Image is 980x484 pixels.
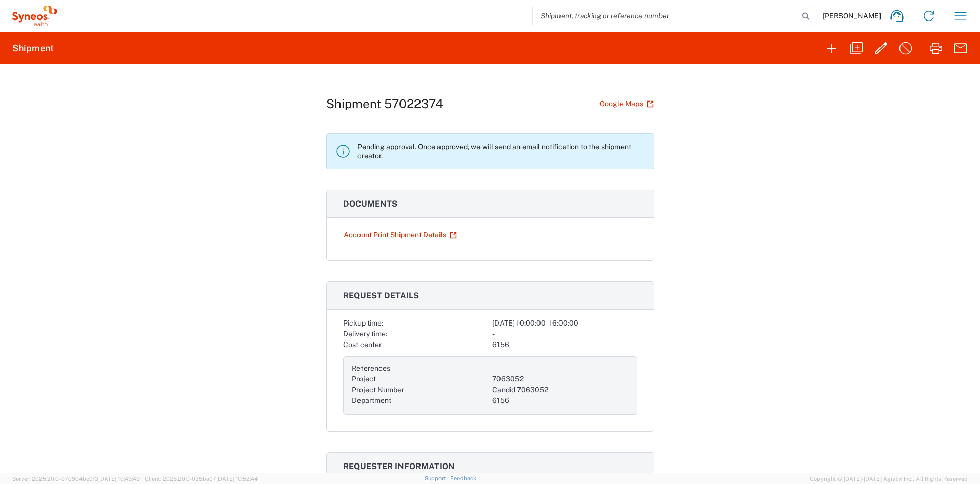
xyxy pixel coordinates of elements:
a: Support [425,475,450,481]
span: Requester information [343,461,455,471]
span: [DATE] 10:43:43 [98,476,140,482]
span: [DATE] 10:52:44 [216,476,258,482]
div: Department [352,395,488,406]
div: Project Number [352,385,488,395]
h2: Shipment [12,42,54,54]
div: [DATE] 10:00:00 - 16:00:00 [492,318,637,329]
div: - [492,329,637,339]
h1: Shipment 57022374 [326,96,443,111]
span: Documents [343,199,397,209]
span: Client: 2025.20.0-035ba07 [145,476,258,482]
div: 6156 [492,395,629,406]
span: Copyright © [DATE]-[DATE] Agistix Inc., All Rights Reserved [810,474,968,483]
div: Candid 7063052 [492,385,629,395]
span: Server: 2025.20.0-970904bc0f3 [12,476,140,482]
span: Request details [343,291,419,300]
span: References [352,364,390,372]
a: Google Maps [599,95,654,113]
p: Pending approval. Once approved, we will send an email notification to the shipment creator. [357,142,646,160]
span: Pickup time: [343,319,383,327]
a: Account Print Shipment Details [343,226,457,244]
div: 6156 [492,339,637,350]
span: Delivery time: [343,330,387,338]
div: Project [352,374,488,385]
input: Shipment, tracking or reference number [533,6,798,26]
a: Feedback [450,475,476,481]
span: [PERSON_NAME] [823,11,881,21]
span: Cost center [343,340,382,349]
div: 7063052 [492,374,629,385]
